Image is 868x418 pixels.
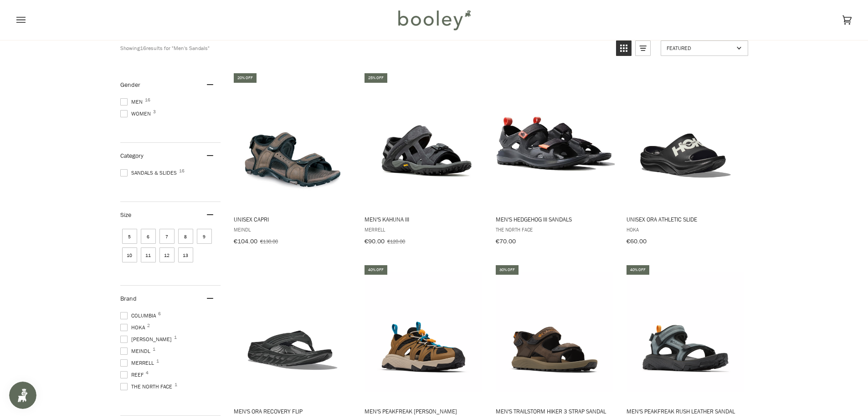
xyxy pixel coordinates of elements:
[120,335,175,343] span: [PERSON_NAME]
[496,265,519,275] div: 30% off
[365,407,483,415] span: Men's Peakfreak [PERSON_NAME]
[496,226,614,233] span: The North Face
[120,371,146,379] span: Reef
[627,226,745,233] span: Hoka
[156,359,159,363] span: 1
[179,169,185,173] span: 16
[627,407,745,415] span: Men's Peakfreak Rush Leather Sandal
[153,347,155,352] span: 1
[159,229,175,244] span: Size: 7
[496,407,614,415] span: Men's Trailstorm Hiker 3 Strap Sandal
[494,272,615,393] img: Columbia Men's Trailstorm Hiker 3 Strap Sandal Cordovan / Gold Amber - Booley Galway
[365,226,483,233] span: Merrell
[387,237,405,245] span: €120.00
[496,215,614,223] span: Men's Hedgehog III Sandals
[153,110,156,114] span: 3
[120,294,137,303] span: Brand
[232,272,353,393] img: Hoka Men's Ora Recovery Flip 2 Black / Dark Gull Gray - Booley Galway
[174,335,177,340] span: 1
[140,44,146,52] b: 16
[627,215,745,223] span: Unisex Ora Athletic Slide
[661,40,748,56] a: Sort options
[197,229,212,244] span: Size: 9
[120,359,157,367] span: Merrell
[625,80,746,200] img: Hoka Unisex Ora Athletic Slide Varsity Black / White - Booley Galway
[120,323,148,332] span: Hoka
[667,44,734,52] span: Featured
[494,80,615,200] img: The North Face Men's Hedgehog III Sandals Asphalt Grey / Retro Orange - Booley Galway
[394,7,474,33] img: Booley
[234,226,352,233] span: Meindl
[616,40,632,56] a: View grid mode
[120,312,159,320] span: Columbia
[158,312,161,316] span: 6
[627,265,649,275] div: 40% off
[494,72,615,248] a: Men's Hedgehog III Sandals
[141,247,156,262] span: Size: 11
[625,272,746,393] img: Columbia Men's Peakfreak Rush Leather Sandal Graphite / Mango - Booley Galway
[120,81,140,89] span: Gender
[120,110,154,118] span: Women
[120,169,180,177] span: Sandals & Slides
[120,383,175,391] span: The North Face
[9,382,36,409] iframe: Button to open loyalty program pop-up
[120,151,144,160] span: Category
[234,237,257,246] span: €104.00
[365,215,483,223] span: Men's Kahuna III
[234,215,352,223] span: Unisex Capri
[159,247,175,262] span: Size: 12
[363,72,484,248] a: Men's Kahuna III
[120,211,131,219] span: Size
[178,229,193,244] span: Size: 8
[122,229,137,244] span: Size: 5
[120,40,609,56] div: Showing results for "Men's Sandals"
[147,323,150,328] span: 2
[145,98,150,102] span: 16
[365,73,387,83] div: 25% off
[365,265,387,275] div: 40% off
[120,98,145,106] span: Men
[625,72,746,248] a: Unisex Ora Athletic Slide
[175,383,177,387] span: 1
[363,272,484,393] img: Columbia Men's Peakfreak Rush Shandal Delta / Mango - Booley Galway
[122,247,137,262] span: Size: 10
[146,371,149,375] span: 4
[627,237,647,246] span: €60.00
[260,237,278,245] span: €130.00
[232,72,353,248] a: Unisex Capri
[234,407,352,415] span: Men's Ora Recovery Flip
[232,80,353,200] img: Meindl Unisex Capri Dark Brown - Booley Galway
[635,40,651,56] a: View list mode
[178,247,193,262] span: Size: 13
[365,237,385,246] span: €90.00
[120,347,153,355] span: Meindl
[496,237,516,246] span: €70.00
[234,73,257,83] div: 20% off
[363,80,484,200] img: Merrell Men's Kahuna III Ashalt / Black - Booley Galway
[141,229,156,244] span: Size: 6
